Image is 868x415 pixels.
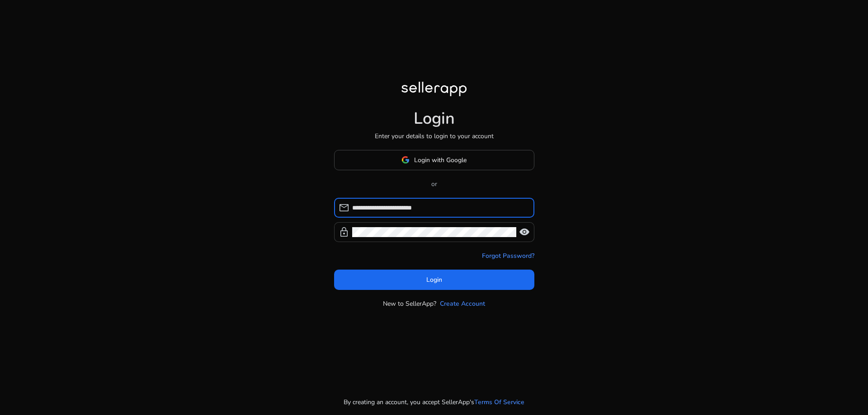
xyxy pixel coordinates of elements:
span: mail [339,202,349,213]
a: Terms Of Service [474,397,524,407]
h1: Login [414,109,455,128]
button: Login with Google [334,150,534,170]
span: lock [339,227,349,238]
a: Create Account [440,299,485,308]
span: visibility [519,227,530,238]
span: Login [426,275,442,284]
p: or [334,179,534,189]
img: google-logo.svg [401,156,410,164]
p: Enter your details to login to your account [375,131,494,141]
a: Forgot Password? [482,251,534,261]
span: Login with Google [414,155,467,165]
button: Login [334,270,534,290]
p: New to SellerApp? [383,299,436,308]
